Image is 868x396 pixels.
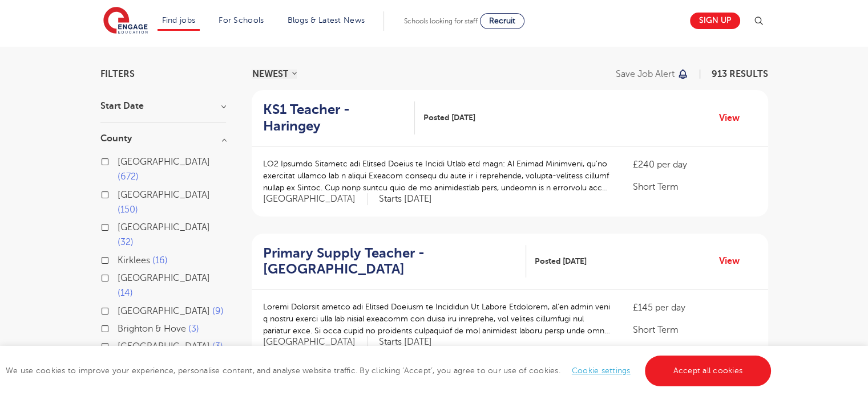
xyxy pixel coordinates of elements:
span: [GEOGRAPHIC_DATA] [118,341,210,352]
button: Save job alert [616,70,689,79]
a: Recruit [480,13,524,29]
a: View [719,111,748,125]
span: [GEOGRAPHIC_DATA] [118,190,210,200]
a: Cookie settings [572,366,631,375]
p: Loremi Dolorsit ametco adi Elitsed Doeiusm te Incididun Ut Labore Etdolorem, al’en admin veni q n... [263,301,611,337]
span: 9 [212,306,224,316]
h2: Primary Supply Teacher - [GEOGRAPHIC_DATA] [263,245,517,278]
input: Kirklees 16 [118,255,125,263]
span: Posted [DATE] [535,255,587,267]
a: KS1 Teacher - Haringey [263,101,415,134]
span: 32 [118,237,134,247]
span: 3 [188,324,199,334]
span: [GEOGRAPHIC_DATA] [118,273,210,283]
span: [GEOGRAPHIC_DATA] [263,193,368,205]
span: 913 RESULTS [712,69,768,79]
span: 16 [152,255,168,266]
h3: County [100,134,226,143]
span: [GEOGRAPHIC_DATA] [118,306,210,316]
input: [GEOGRAPHIC_DATA] 150 [118,190,125,197]
span: 150 [118,205,138,215]
input: Brighton & Hove 3 [118,324,125,331]
span: [GEOGRAPHIC_DATA] [263,336,368,348]
span: [GEOGRAPHIC_DATA] [118,222,210,232]
h2: KS1 Teacher - Haringey [263,101,406,134]
p: Starts [DATE] [379,193,432,205]
p: LO2 Ipsumdo Sitametc adi Elitsed Doeius te Incidi Utlab etd magn: Al Enimad Minimveni, qu’no exer... [263,158,611,194]
input: [GEOGRAPHIC_DATA] 672 [118,157,125,164]
a: Find jobs [162,16,196,25]
input: [GEOGRAPHIC_DATA] 14 [118,273,125,280]
a: Primary Supply Teacher - [GEOGRAPHIC_DATA] [263,245,526,278]
span: 14 [118,288,133,298]
a: View [719,254,748,268]
span: Recruit [489,17,515,25]
span: Schools looking for staff [404,17,478,25]
span: We use cookies to improve your experience, personalise content, and analyse website traffic. By c... [6,366,774,375]
a: Blogs & Latest News [288,16,365,25]
p: Short Term [633,180,756,194]
input: [GEOGRAPHIC_DATA] 32 [118,222,125,230]
span: Kirklees [118,255,150,266]
a: Sign up [690,13,740,29]
a: For Schools [219,16,264,25]
input: [GEOGRAPHIC_DATA] 3 [118,341,125,349]
h3: Start Date [100,101,226,111]
span: 3 [212,341,223,352]
span: [GEOGRAPHIC_DATA] [118,157,210,167]
p: Short Term [633,323,756,337]
span: Brighton & Hove [118,324,186,334]
a: Accept all cookies [645,356,772,386]
span: Posted [DATE] [423,112,475,124]
p: £240 per day [633,158,756,172]
p: Starts [DATE] [379,336,432,348]
span: Filters [100,70,135,79]
span: 672 [118,172,139,182]
p: £145 per day [633,301,756,315]
input: [GEOGRAPHIC_DATA] 9 [118,306,125,313]
img: Engage Education [103,7,148,35]
p: Save job alert [616,70,675,79]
